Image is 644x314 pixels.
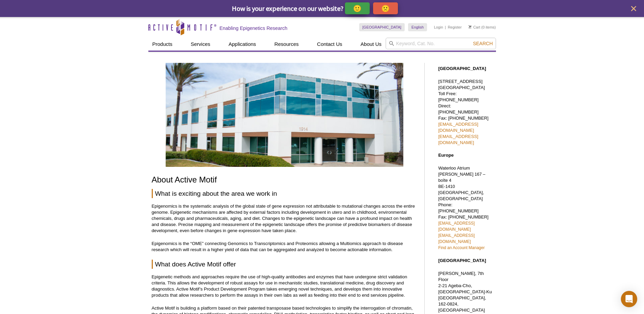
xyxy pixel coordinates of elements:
[356,38,386,51] a: About Us
[152,274,418,298] p: Epigenetic methods and approaches require the use of high-quality antibodies and enzymes that hav...
[381,4,390,13] p: 🙁
[438,172,485,201] span: [PERSON_NAME] 167 – boîte 4 BE-1410 [GEOGRAPHIC_DATA], [GEOGRAPHIC_DATA]
[313,38,346,51] a: Contact Us
[408,23,427,31] a: English
[438,122,478,133] a: [EMAIL_ADDRESS][DOMAIN_NAME]
[438,165,493,251] p: Waterloo Atrium Phone: [PHONE_NUMBER] Fax: [PHONE_NUMBER]
[468,23,496,31] li: (0 items)
[353,4,362,13] p: 🙂
[621,291,637,307] div: Open Intercom Messenger
[270,38,303,51] a: Resources
[152,175,418,185] h1: About Active Motif
[152,189,418,198] h2: What is exciting about the area we work in
[438,258,486,263] strong: [GEOGRAPHIC_DATA]
[152,260,418,269] h2: What does Active Motif offer
[438,233,475,244] a: [EMAIL_ADDRESS][DOMAIN_NAME]
[148,38,177,51] a: Products
[152,241,418,253] p: Epigenomics is the “OME” connecting Genomics to Transcriptomics and Proteomics allowing a Multiom...
[468,25,480,30] a: Cart
[438,66,486,71] strong: [GEOGRAPHIC_DATA]
[448,25,462,30] a: Register
[445,23,446,31] li: |
[438,78,493,146] p: [STREET_ADDRESS] [GEOGRAPHIC_DATA] Toll Free: [PHONE_NUMBER] Direct: [PHONE_NUMBER] Fax: [PHONE_N...
[359,23,405,31] a: [GEOGRAPHIC_DATA]
[629,4,638,13] button: close
[386,38,496,49] input: Keyword, Cat. No.
[434,25,443,30] a: Login
[473,41,493,46] span: Search
[232,4,344,13] span: How is your experience on our website?
[438,134,478,145] a: [EMAIL_ADDRESS][DOMAIN_NAME]
[468,25,472,29] img: Your Cart
[187,38,215,51] a: Services
[438,153,454,158] strong: Europe
[152,203,418,234] p: Epigenomics is the systematic analysis of the global state of gene expression not attributable to...
[438,221,475,232] a: [EMAIL_ADDRESS][DOMAIN_NAME]
[224,38,260,51] a: Applications
[471,40,495,47] button: Search
[220,25,288,31] h2: Enabling Epigenetics Research
[438,245,485,250] a: Find an Account Manager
